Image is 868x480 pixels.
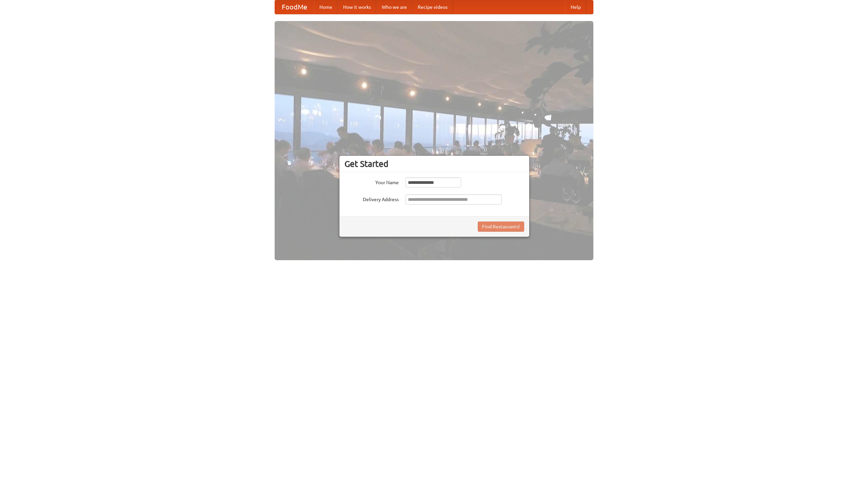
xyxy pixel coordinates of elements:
a: Help [565,0,586,14]
button: Find Restaurants! [478,222,524,232]
h3: Get Started [344,159,524,169]
a: How it works [338,0,376,14]
a: Recipe videos [412,0,453,14]
a: Home [314,0,338,14]
a: FoodMe [275,0,314,14]
a: Who we are [376,0,412,14]
label: Your Name [344,177,399,186]
label: Delivery Address [344,194,399,203]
